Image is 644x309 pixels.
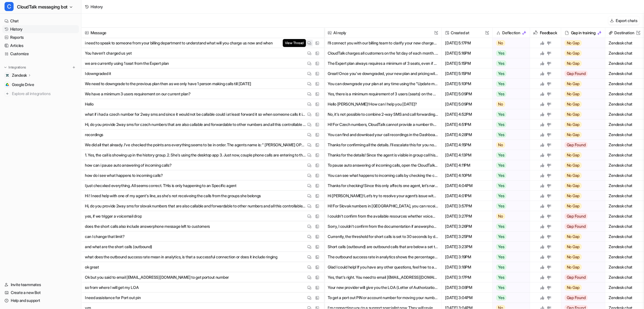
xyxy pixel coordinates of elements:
button: I couldn't confirm from the available resources whether voicemail drops are counted as short call... [328,211,438,221]
button: Yes [493,48,527,58]
button: The outbound success rate in analytics shows the percentage of outbound calls that resulted in a ... [328,252,438,262]
button: No Gap [561,79,601,89]
span: Zendesk chat [607,150,641,160]
span: No Gap [564,285,581,290]
button: Yes [493,150,527,160]
button: View Thread [306,40,313,46]
span: Zendesk chat [607,140,641,150]
span: [DATE] 3:19PM [444,252,490,262]
p: We did all that already. I've checked the points ans everything seems to be in order. The agents ... [85,140,306,150]
img: expand menu [3,65,7,69]
button: Thanks for checking! Since this only affects one agent, let’s narrow it down: - Does the call sho... [328,181,438,191]
span: No Gap [564,244,581,250]
span: Yes [496,295,506,301]
span: Yes [496,193,506,199]
p: We need to downgrade to the previous plan then as we only have 1 person making calls till [DATE] [85,79,251,89]
button: No Gap [561,48,601,58]
span: Yes [496,254,506,260]
button: Yes [493,119,527,130]
button: Thanks for confirming all the details. I’ll escalate this for you now—our technical support team ... [328,140,438,150]
span: [DATE] 4:51PM [444,119,490,130]
button: Yes [493,221,527,231]
a: Invite teammates [2,281,79,289]
p: Hi ! I need help with one of my agent's line, as she's not receiveing the calls from the groups s... [85,191,261,201]
span: [DATE] 5:09PM [444,99,490,109]
span: No Gap [564,234,581,239]
button: Yes [493,68,527,79]
span: No Gap [564,50,581,56]
button: Yes [493,170,527,181]
span: Gap Found [564,213,587,219]
button: The Expert plan always requires a minimum of 3 seats, even if you are only using 1. To reduce cos... [328,58,438,68]
span: Yes [496,111,506,117]
button: Integrations [2,65,28,70]
span: Zendesk chat [607,160,641,170]
p: Hi, do you provide 2way sms for czech numbers that are also callable and forwardable to other num... [85,119,306,130]
span: No [496,142,505,148]
span: Zendesk chat [607,242,641,252]
button: No Gap [561,109,601,119]
button: Glad I could help! If you have any other questions, feel free to ask anytime. [328,262,438,272]
span: No [496,213,505,219]
span: [DATE] 5:10PM [444,79,490,89]
p: we are currently using 1 seat from the Expert plan [85,58,169,68]
button: To get a port out PIN or account number for moving your numbers away from CloudTalk, please email... [328,293,438,303]
button: Yes [493,231,527,242]
button: CloudTalk charges all customers on the 1st day of each month. If you haven’t been charged yet, it... [328,48,438,58]
button: Currently, the threshold for short calls is set to 30 seconds by default. There is no option yet ... [328,231,438,242]
span: Zendesk chat [607,211,641,221]
span: [DATE] 5:16PM [444,48,490,58]
div: History [91,4,103,10]
button: No Gap [561,201,601,211]
p: Zendesk [12,72,27,78]
button: You can downgrade your plan at any time using the "Update my plan" option in your CloudTalk dashb... [328,79,438,89]
span: Gap Found [564,142,587,148]
span: Zendesk chat [607,231,641,242]
span: [DATE] 4:10PM [444,170,490,181]
img: menu_add.svg [72,65,76,69]
p: what if i had a czech number for 2way sms and since it would not be callable could i at least for... [85,109,306,119]
p: Hello [85,99,94,109]
p: 1. Yes, the call is showing up in the history group. 2. She's using the desktop app 3. Just now, ... [85,150,306,160]
span: [DATE] 5:15PM [444,68,490,79]
span: [DATE] 4:11PM [444,160,490,170]
span: Gap Found [564,295,587,301]
span: No Gap [564,101,581,107]
span: Yes [496,173,506,178]
p: does the short calls also include answerphone message left to customers [85,221,210,231]
span: [DATE] 4:15PM [444,140,490,150]
button: No Gap [561,191,601,201]
span: C [5,2,14,11]
button: Yes [493,293,527,303]
span: No Gap [564,81,581,87]
button: No [493,140,527,150]
span: Zendesk chat [607,48,641,58]
span: Gap Found [564,274,587,280]
span: Yes [496,274,506,280]
span: [DATE] 3:25PM [444,231,490,242]
span: Yes [496,50,506,56]
span: No Gap [564,152,581,158]
span: Zendesk chat [607,68,641,79]
button: No Gap [561,119,601,130]
span: Zendesk chat [607,58,641,68]
span: Zendesk chat [607,262,641,272]
button: No Gap [561,130,601,140]
p: We have a minimum 3 users requirement on our current plan? [85,89,191,99]
button: No Gap [561,99,601,109]
button: Short calls (outbound) are outbound calls that are below a set threshold time, for example, if th... [328,242,438,252]
a: Customize [2,50,79,58]
button: Gap Found [561,211,601,221]
span: Yes [496,183,506,188]
span: Destination [607,28,641,38]
p: Ok but you said to email [EMAIL_ADDRESS][DOMAIN_NAME] to get portout number [85,272,229,282]
span: [DATE] 4:04PM [444,181,490,191]
button: Hi [PERSON_NAME]! Let’s try to resolve your agent’s issue with not receiving group calls. First, ... [328,191,438,201]
span: No Gap [564,264,581,270]
span: No Gap [564,122,581,127]
span: Zendesk chat [607,221,641,231]
a: Explore all integrations [2,90,79,98]
button: No Gap [561,282,601,293]
span: Message [84,28,322,38]
button: No Gap [561,242,601,252]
